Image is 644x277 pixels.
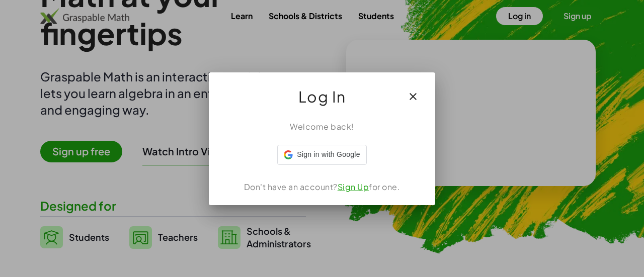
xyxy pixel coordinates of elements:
[277,145,366,165] div: Sign in with Google
[221,181,423,193] div: Don't have an account? for one.
[297,149,360,160] span: Sign in with Google
[221,121,423,133] div: Welcome back!
[338,181,369,192] a: Sign Up
[298,84,346,109] span: Log In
